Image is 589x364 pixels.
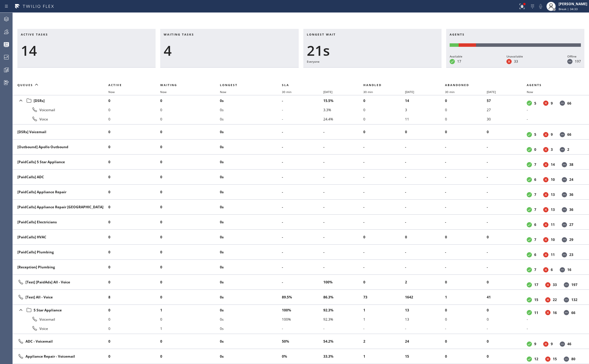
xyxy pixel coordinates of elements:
[562,207,567,212] dt: Offline
[282,105,323,114] li: -
[567,132,571,137] dd: 66
[17,106,104,113] div: Voicemail
[571,297,577,302] dd: 132
[562,252,567,257] dt: Offline
[282,96,323,105] li: -
[571,310,575,315] dd: 66
[534,282,538,287] dd: 17
[282,187,323,197] li: -
[405,142,445,152] li: -
[567,101,571,106] dd: 66
[220,96,282,105] li: 0s
[445,90,455,94] span: 30 min
[323,96,363,105] li: 15.5%
[323,172,363,182] li: -
[543,147,548,152] dt: Unavailable
[282,263,323,272] li: -
[160,187,220,197] li: 0
[527,297,532,302] dt: Available
[487,293,527,302] li: 41
[445,83,469,87] span: Abandoned
[108,127,160,137] li: 0
[363,233,405,242] li: 0
[160,90,167,94] span: Now
[527,105,582,114] li: -
[108,324,160,333] li: 0
[220,278,282,287] li: 0s
[323,305,363,315] li: 92.3%
[323,105,363,114] li: 3.3%
[282,218,323,227] li: -
[17,306,104,314] div: 5 Star Appliance
[527,282,532,287] dt: Available
[17,250,104,255] div: [PaidCalls] Plumbing
[527,267,532,272] dt: Available
[487,90,496,94] span: [DATE]
[445,203,486,212] li: -
[282,114,323,124] li: -
[562,237,567,242] dt: Offline
[543,237,548,242] dt: Unavailable
[487,233,527,242] li: 0
[160,157,220,167] li: 0
[487,187,527,197] li: -
[543,177,548,182] dt: Unavailable
[534,252,536,257] dd: 6
[17,83,33,87] span: Queues
[560,147,565,152] dt: Offline
[527,252,532,257] dt: Available
[307,59,438,64] div: Everyone
[160,263,220,272] li: 0
[282,157,323,167] li: -
[363,263,405,272] li: -
[445,157,486,167] li: -
[543,252,548,257] dt: Unavailable
[569,222,573,227] dd: 27
[506,54,523,59] div: Unavailable
[160,83,177,87] span: Waiting
[450,54,462,59] div: Available
[220,114,282,124] li: 0s
[363,305,405,315] li: 1
[160,278,220,287] li: 0
[405,315,445,324] li: 13
[534,162,536,167] dd: 7
[534,222,536,227] dd: 6
[282,203,323,212] li: -
[17,220,104,224] div: [PaidCalls] Electricians
[445,105,486,114] li: 0
[487,315,527,324] li: 0
[220,218,282,227] li: 0s
[160,172,220,182] li: 0
[17,129,104,134] div: [DSRs] Voicemail
[487,142,527,152] li: -
[551,162,555,167] dd: 14
[487,203,527,212] li: -
[551,147,553,152] dd: 3
[363,157,405,167] li: -
[527,147,532,152] dt: Available
[559,7,578,11] span: Break | 34:33
[282,305,323,315] li: 100%
[160,233,220,242] li: 0
[160,114,220,124] li: 0
[405,127,445,137] li: 0
[363,315,405,324] li: 1
[323,157,363,167] li: -
[282,293,323,302] li: 89.5%
[108,105,160,114] li: 0
[527,207,532,212] dt: Available
[445,218,486,227] li: -
[560,101,565,106] dt: Offline
[527,162,532,167] dt: Available
[514,59,518,64] dd: 33
[160,248,220,257] li: 0
[445,187,486,197] li: -
[405,187,445,197] li: -
[569,177,573,182] dd: 24
[282,278,323,287] li: -
[405,305,445,315] li: 13
[543,222,548,227] dt: Unavailable
[323,127,363,137] li: -
[450,43,459,47] div: Available: 17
